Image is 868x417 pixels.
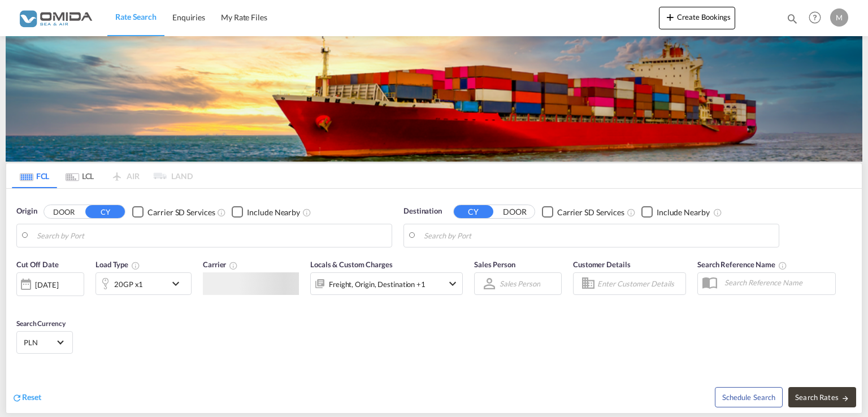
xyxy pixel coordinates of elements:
md-select: Sales Person [498,276,541,292]
div: Help [805,8,830,28]
input: Enter Customer Details [597,275,682,292]
md-pagination-wrapper: Use the left and right arrow keys to navigate between tabs [12,163,193,188]
md-checkbox: Checkbox No Ink [232,206,300,218]
div: Include Nearby [657,207,710,218]
div: Include Nearby [247,207,300,218]
span: Rate Search [115,12,157,21]
button: DOOR [495,206,535,219]
div: Origin DOOR CY Checkbox No InkUnchecked: Search for CY (Container Yard) services for all selected... [6,189,862,412]
md-icon: Unchecked: Search for CY (Container Yard) services for all selected carriers.Checked : Search for... [217,208,226,217]
span: Search Currency [16,319,66,328]
md-icon: icon-plus 400-fg [663,10,677,24]
md-icon: icon-chevron-down [169,277,188,290]
span: My Rate Files [221,12,267,22]
input: Search by Port [424,227,773,244]
div: Carrier SD Services [557,207,624,218]
div: Freight Origin Destination Factory Stuffingicon-chevron-down [310,272,463,295]
div: icon-refreshReset [12,392,41,404]
md-icon: Unchecked: Search for CY (Container Yard) services for all selected carriers.Checked : Search for... [627,208,636,217]
input: Search Reference Name [719,274,835,291]
md-icon: icon-information-outline [131,261,140,270]
span: Sales Person [474,260,515,269]
md-icon: icon-refresh [12,393,22,403]
div: 20GP x1icon-chevron-down [96,272,192,295]
md-checkbox: Checkbox No Ink [132,206,215,218]
button: DOOR [44,206,84,219]
button: icon-plus 400-fgCreate Bookings [659,7,735,29]
span: Cut Off Date [16,260,59,269]
md-select: Select Currency: zł PLNPoland Zloty [23,334,67,350]
md-checkbox: Checkbox No Ink [542,206,624,218]
span: Customer Details [573,260,630,269]
div: Freight Origin Destination Factory Stuffing [329,276,426,292]
div: Carrier SD Services [147,207,215,218]
span: Locals & Custom Charges [310,260,393,269]
span: Enquiries [172,12,205,22]
span: PLN [24,337,55,347]
button: CY [454,205,493,218]
md-icon: icon-magnify [786,12,798,25]
span: Destination [403,206,442,217]
button: CY [85,205,125,218]
div: [DATE] [16,272,84,296]
span: Carrier [203,260,238,269]
img: 459c566038e111ed959c4fc4f0a4b274.png [17,5,93,31]
md-icon: Unchecked: Ignores neighbouring ports when fetching rates.Checked : Includes neighbouring ports w... [713,208,722,217]
input: Search by Port [37,227,386,244]
div: 20GP x1 [114,276,143,292]
span: Help [805,8,824,27]
span: Search Reference Name [697,260,787,269]
img: LCL+%26+FCL+BACKGROUND.png [6,36,862,162]
md-checkbox: Checkbox No Ink [641,206,710,218]
md-icon: icon-arrow-right [841,394,849,402]
md-tab-item: LCL [57,163,102,188]
button: Search Ratesicon-arrow-right [788,387,856,407]
div: [DATE] [35,280,58,290]
md-icon: Your search will be saved by the below given name [778,261,787,270]
div: M [830,8,848,27]
md-icon: Unchecked: Ignores neighbouring ports when fetching rates.Checked : Includes neighbouring ports w... [302,208,311,217]
md-tab-item: FCL [12,163,57,188]
span: Origin [16,206,37,217]
md-icon: The selected Trucker/Carrierwill be displayed in the rate results If the rates are from another f... [229,261,238,270]
span: Search Rates [795,393,849,402]
button: Note: By default Schedule search will only considerorigin ports, destination ports and cut off da... [715,387,783,407]
div: icon-magnify [786,12,798,29]
md-icon: icon-chevron-down [446,277,459,290]
span: Reset [22,392,41,402]
md-datepicker: Select [16,295,25,310]
span: Load Type [96,260,140,269]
